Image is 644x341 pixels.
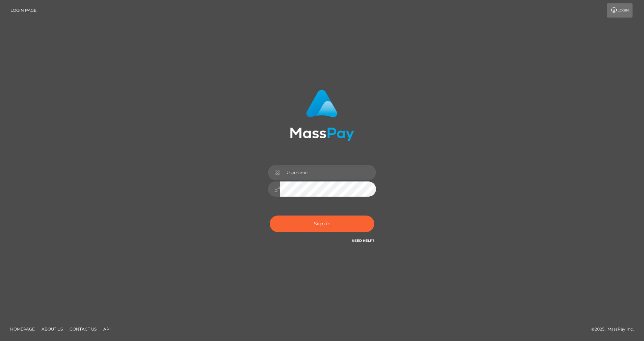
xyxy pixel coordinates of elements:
div: © 2025 , MassPay Inc. [591,325,639,333]
a: Login [607,3,633,18]
a: About Us [39,324,65,334]
img: MassPay Login [290,90,354,141]
a: Homepage [7,324,37,334]
a: Need Help? [352,238,374,243]
a: Contact Us [67,324,99,334]
input: Username... [280,165,376,180]
a: Login Page [10,3,36,18]
button: Sign in [270,216,374,232]
a: API [101,324,113,334]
